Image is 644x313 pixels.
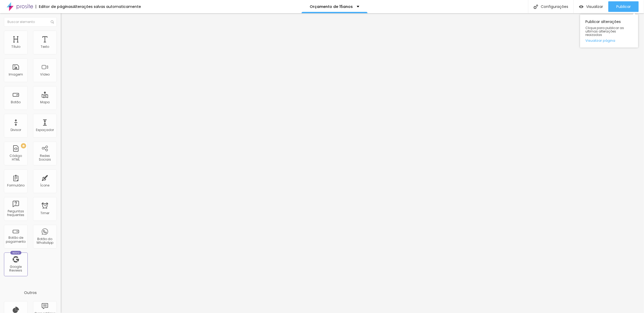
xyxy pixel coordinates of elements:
div: Botão de pagamento [5,236,26,244]
div: Alterações salvas automaticamente [73,5,141,8]
img: Icone [534,4,538,9]
div: Divisor [11,128,21,132]
button: Visualizar [574,1,608,12]
div: Imagem [9,73,23,76]
div: Título [11,45,20,49]
div: Perguntas frequentes [5,209,26,217]
div: Ícone [40,184,50,187]
div: Novo [10,251,22,255]
div: Vídeo [40,73,50,76]
button: Publicar [608,1,639,12]
div: Redes Sociais [34,154,55,162]
div: Espaçador [36,128,54,132]
input: Buscar elemento [4,17,57,27]
img: view-1.svg [579,4,584,9]
div: Texto [41,45,49,49]
div: Botão do WhatsApp [34,237,55,245]
div: Botão [11,100,21,104]
div: Mapa [40,100,50,104]
p: Orçamento de 15anos [310,5,353,8]
span: Publicar [616,4,631,9]
a: Visualizar página [585,39,633,42]
div: Timer [40,211,49,215]
div: Publicar alterações [580,15,638,48]
span: Visualizar [586,4,603,9]
div: Editor de páginas [36,5,73,8]
img: Icone [51,20,54,24]
span: Clique para publicar as ultimas alterações reaizadas [585,26,633,37]
div: Google Reviews [5,265,26,273]
iframe: Editor [61,13,644,313]
div: Código HTML [5,154,26,162]
div: Formulário [7,184,25,187]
